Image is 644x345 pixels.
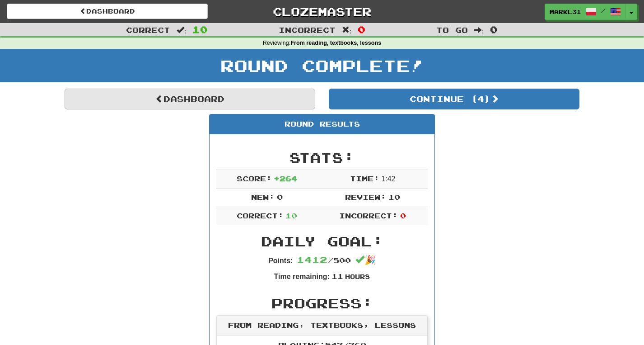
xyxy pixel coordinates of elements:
span: Correct [126,25,170,34]
div: From reading, textbooks, lessons [217,316,427,336]
a: Dashboard [65,89,315,109]
span: 10 [192,24,208,35]
h2: Daily Goal: [216,234,428,249]
span: : [474,26,484,34]
button: Continue (4) [329,89,579,109]
a: Dashboard [7,4,208,19]
strong: Time remaining: [274,273,330,280]
span: 1412 [297,254,327,265]
span: 10 [285,211,297,220]
span: Incorrect: [339,211,398,220]
h1: Round Complete! [3,57,641,75]
span: MarkL31 [550,8,581,16]
span: Incorrect [279,25,336,34]
span: : [342,26,352,34]
span: 0 [400,211,406,220]
span: 11 [331,272,343,280]
strong: From reading, textbooks, lessons [290,40,381,46]
div: Round Results [210,114,434,134]
span: 1 : 42 [381,175,395,183]
span: 🎉 [355,255,376,265]
span: Time: [350,174,379,183]
span: / 500 [297,256,351,265]
span: 0 [358,24,365,35]
span: Correct: [237,211,284,220]
span: 10 [388,193,400,201]
a: Clozemaster [221,4,422,19]
span: 0 [277,193,283,201]
a: MarkL31 / [545,4,626,20]
h2: Progress: [216,296,428,311]
strong: Points: [268,257,293,265]
span: Score: [237,174,272,183]
small: Hours [345,273,370,280]
span: 0 [490,24,498,35]
span: : [177,26,187,34]
span: To go [436,25,468,34]
span: New: [251,193,275,201]
span: + 264 [274,174,297,183]
span: / [601,7,606,14]
h2: Stats: [216,150,428,165]
span: Review: [345,193,386,201]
